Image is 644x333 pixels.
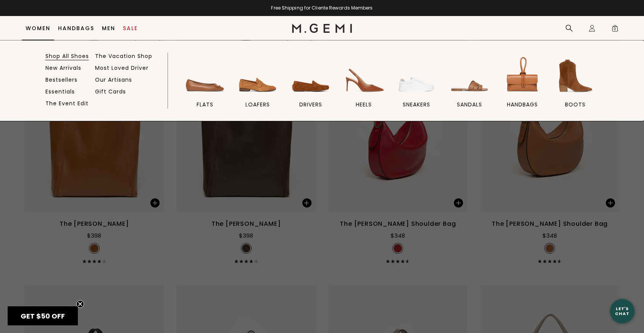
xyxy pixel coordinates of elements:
[499,55,546,121] a: handbags
[182,55,229,121] a: flats
[95,53,152,60] a: The Vacation Shop
[457,101,482,108] span: sandals
[21,311,65,321] span: GET $50 OFF
[565,101,586,108] span: BOOTS
[292,24,352,33] img: M.Gemi
[8,306,78,325] div: GET $50 OFFClose teaser
[448,55,491,97] img: sandals
[501,55,544,97] img: handbags
[611,26,619,34] span: 0
[45,88,75,95] a: Essentials
[95,64,148,71] a: Most Loved Driver
[395,55,438,97] img: sneakers
[340,55,387,121] a: heels
[123,25,138,31] a: Sale
[552,55,599,121] a: BOOTS
[507,101,538,108] span: handbags
[95,88,126,95] a: Gift Cards
[58,25,94,31] a: Handbags
[403,101,430,108] span: sneakers
[287,55,334,121] a: drivers
[184,55,226,97] img: flats
[289,55,332,97] img: drivers
[554,55,597,97] img: BOOTS
[197,101,213,108] span: flats
[446,55,493,121] a: sandals
[95,76,132,83] a: Our Artisans
[245,101,270,108] span: loafers
[102,25,115,31] a: Men
[45,53,89,60] a: Shop All Shoes
[610,306,634,316] div: Let's Chat
[342,55,385,97] img: heels
[393,55,440,121] a: sneakers
[299,101,322,108] span: drivers
[45,64,81,71] a: New Arrivals
[26,25,50,31] a: Women
[45,76,77,83] a: Bestsellers
[76,300,84,308] button: Close teaser
[45,100,89,107] a: The Event Edit
[356,101,372,108] span: heels
[236,55,279,97] img: loafers
[234,55,281,121] a: loafers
